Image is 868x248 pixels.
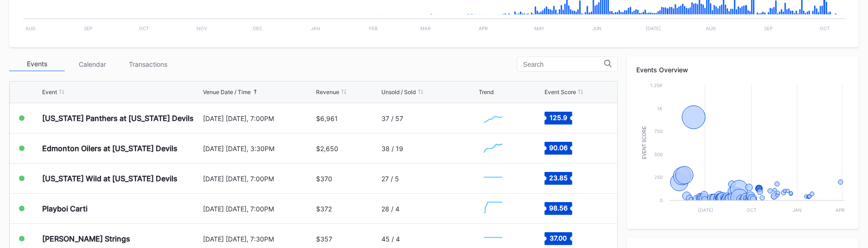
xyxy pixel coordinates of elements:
[793,207,802,213] text: Jan
[42,234,130,243] div: [PERSON_NAME] Strings
[42,89,57,95] div: Event
[421,25,431,31] text: Mar
[369,25,378,31] text: Feb
[120,57,176,71] div: Transactions
[382,89,416,95] div: Unsold / Sold
[316,89,339,95] div: Revenue
[550,114,567,121] text: 125.9
[654,152,663,157] text: 500
[479,107,507,130] svg: Chart title
[203,114,314,122] div: [DATE] [DATE], 7:00PM
[650,83,663,88] text: 1.25k
[42,204,88,213] div: Playboi Carti
[479,25,488,31] text: Apr
[203,175,314,183] div: [DATE] [DATE], 7:00PM
[203,145,314,153] div: [DATE] [DATE], 3:30PM
[657,106,663,111] text: 1k
[42,144,177,153] div: Edmonton Oilers at [US_STATE] Devils
[479,137,507,160] svg: Chart title
[316,235,332,243] div: $357
[765,25,773,31] text: Sep
[316,175,332,183] div: $370
[382,205,400,213] div: 28 / 4
[316,205,332,213] div: $372
[646,25,661,31] text: [DATE]
[479,197,507,220] svg: Chart title
[549,174,568,182] text: 23.85
[534,25,545,31] text: May
[382,145,404,153] div: 38 / 19
[660,197,663,203] text: 0
[316,114,338,122] div: $6,961
[253,25,262,31] text: Dec
[84,25,92,31] text: Sep
[820,25,830,31] text: Oct
[479,167,507,190] svg: Chart title
[550,234,567,242] text: 37.00
[654,174,663,180] text: 250
[549,144,568,152] text: 90.06
[203,205,314,213] div: [DATE] [DATE], 7:00PM
[65,57,120,71] div: Calendar
[593,25,602,31] text: Jun
[139,25,149,31] text: Oct
[42,114,194,123] div: [US_STATE] Panthers at [US_STATE] Devils
[549,204,568,212] text: 98.56
[382,175,399,183] div: 27 / 5
[698,207,713,213] text: [DATE]
[203,235,314,243] div: [DATE] [DATE], 7:30PM
[479,89,494,95] div: Trend
[382,235,400,243] div: 45 / 4
[196,25,207,31] text: Nov
[706,25,716,31] text: Aug
[203,89,251,95] div: Venue Date / Time
[654,128,663,134] text: 750
[25,25,35,31] text: Aug
[636,66,849,74] div: Events Overview
[9,57,65,71] div: Events
[523,61,604,68] input: Search
[382,114,404,122] div: 37 / 57
[642,126,647,159] text: Event Score
[545,89,576,95] div: Event Score
[316,145,338,153] div: $2,650
[836,207,845,213] text: Apr
[42,174,177,183] div: [US_STATE] Wild at [US_STATE] Devils
[747,207,756,213] text: Oct
[311,25,320,31] text: Jan
[636,81,849,220] svg: Chart title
